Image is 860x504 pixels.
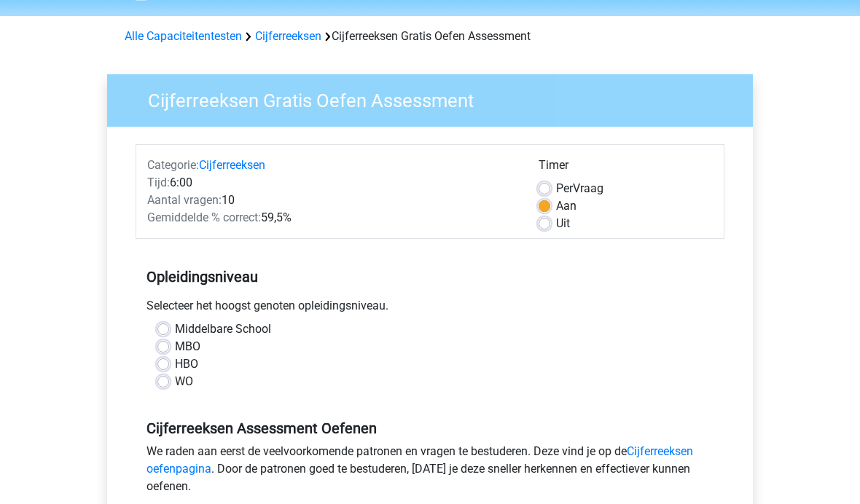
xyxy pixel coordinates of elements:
[136,297,724,320] div: Selecteer het hoogst genoten opleidingsniveau.
[147,193,222,207] span: Aantal vragen:
[556,180,603,197] label: Vraag
[556,215,570,232] label: Uit
[147,176,170,189] span: Tijd:
[255,29,321,43] a: Cijferreeksen
[146,420,714,437] h5: Cijferreeksen Assessment Oefenen
[147,210,261,224] span: Gemiddelde % correct:
[147,158,199,172] span: Categorie:
[146,262,714,291] h5: Opleidingsniveau
[175,373,193,390] label: WO
[539,157,713,180] div: Timer
[175,320,271,338] label: Middelbare School
[136,174,528,192] div: 6:00
[119,28,741,45] div: Cijferreeksen Gratis Oefen Assessment
[175,338,200,355] label: MBO
[556,197,576,215] label: Aan
[556,181,573,195] span: Per
[136,443,724,501] div: We raden aan eerst de veelvoorkomende patronen en vragen te bestuderen. Deze vind je op de . Door...
[125,29,242,43] a: Alle Capaciteitentesten
[136,209,528,227] div: 59,5%
[199,158,265,172] a: Cijferreeksen
[175,355,198,373] label: HBO
[136,192,528,209] div: 10
[130,84,742,112] h3: Cijferreeksen Gratis Oefen Assessment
